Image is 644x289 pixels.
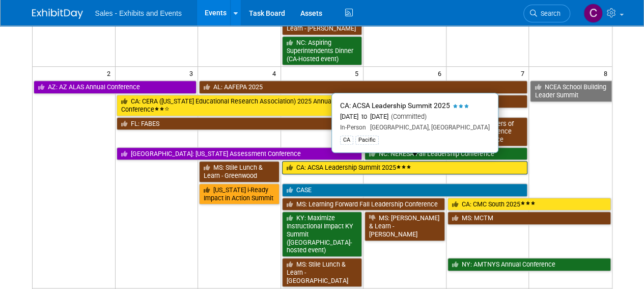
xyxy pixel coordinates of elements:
span: 8 [603,67,612,80]
a: NC: Aspiring Superintendents Dinner (CA-Hosted event) [282,36,362,65]
a: KY: Maximize Instructional Impact KY Summit ([GEOGRAPHIC_DATA]-hosted event) [282,212,362,257]
span: 5 [354,67,363,80]
img: ExhibitDay [32,9,83,19]
span: (Committed) [388,113,427,120]
span: CA: ACSA Leadership Summit 2025 [340,101,450,110]
a: [US_STATE] i-Ready Impact in Action Summit [199,183,279,204]
a: MS: Stile Lunch & Learn - Greenwood [199,161,279,182]
div: Pacific [355,136,379,145]
span: 2 [106,67,115,80]
span: Sales - Exhibits and Events [95,9,182,17]
a: CA: CMC South 2025 [447,198,611,211]
a: MS: [PERSON_NAME] & Learn - [PERSON_NAME] [365,212,445,241]
span: 3 [188,67,198,80]
a: MS: Stile Lunch & Learn - [GEOGRAPHIC_DATA] [282,258,362,287]
a: Search [523,5,570,22]
img: Christine Lurz [583,4,603,23]
a: AL: AAFEPA 2025 [199,81,527,94]
span: 7 [519,67,528,80]
a: AZ: AZ ALAS Annual Conference [34,81,197,94]
a: FL: FABES [117,117,362,130]
a: CASE [282,183,528,197]
a: NCEA School Building Leader Summit [530,81,611,101]
a: NY: AMTNYS Annual Conference [447,258,611,271]
a: MS: MCTM [447,212,611,225]
a: [GEOGRAPHIC_DATA]: [US_STATE] Assessment Conference [117,147,362,161]
span: Search [537,10,561,17]
span: 6 [437,67,446,80]
a: CA: ACSA Leadership Summit 2025 [282,161,528,174]
div: [DATE] to [DATE] [340,113,490,121]
span: 4 [271,67,281,80]
span: In-Person [340,124,366,131]
a: MS: Learning Forward Fall Leadership Conference [282,198,445,211]
span: [GEOGRAPHIC_DATA], [GEOGRAPHIC_DATA] [366,124,490,131]
a: CA: CERA ([US_STATE] Educational Research Association) 2025 Annual Conference [117,95,362,116]
div: CA [340,136,353,145]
